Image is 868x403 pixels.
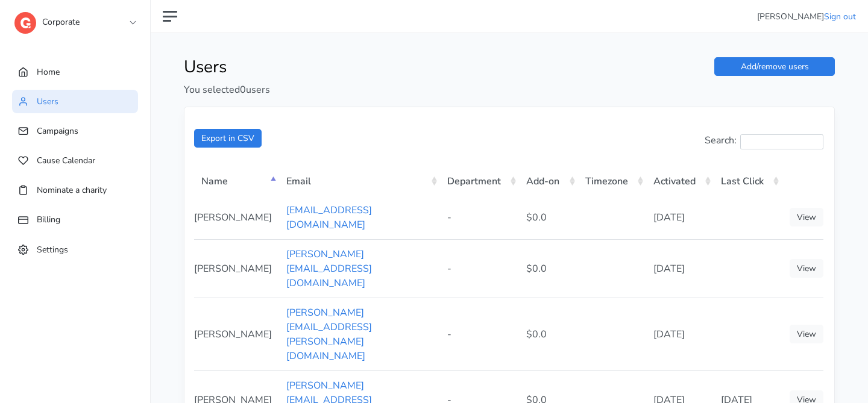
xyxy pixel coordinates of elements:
[279,165,440,196] th: Email: activate to sort column ascending
[440,298,519,370] td: -
[740,134,823,149] input: Search:
[240,83,246,96] span: 0
[714,165,782,196] th: Last Click: activate to sort column ascending
[12,208,138,231] a: Billing
[194,298,279,370] td: [PERSON_NAME]
[714,57,835,76] a: Add/remove users
[184,83,500,97] p: You selected users
[37,66,60,78] span: Home
[519,165,578,196] th: Add-on: activate to sort column ascending
[194,129,262,148] button: Export in CSV
[194,196,279,239] td: [PERSON_NAME]
[14,8,135,30] a: Corporate
[12,119,138,143] a: Campaigns
[194,239,279,298] td: [PERSON_NAME]
[578,165,646,196] th: Timezone: activate to sort column ascending
[757,10,856,23] li: [PERSON_NAME]
[790,259,823,278] a: View
[12,178,138,202] a: Nominate a charity
[12,149,138,172] a: Cause Calendar
[440,239,519,298] td: -
[37,125,78,137] span: Campaigns
[646,196,714,239] td: [DATE]
[37,243,68,255] span: Settings
[646,165,714,196] th: Activated: activate to sort column ascending
[790,325,823,343] a: View
[646,239,714,298] td: [DATE]
[37,155,95,166] span: Cause Calendar
[286,306,372,363] a: [PERSON_NAME][EMAIL_ADDRESS][PERSON_NAME][DOMAIN_NAME]
[286,204,372,231] a: [EMAIL_ADDRESS][DOMAIN_NAME]
[646,298,714,370] td: [DATE]
[705,133,823,149] label: Search:
[37,184,107,196] span: Nominate a charity
[194,165,279,196] th: Name: activate to sort column descending
[12,90,138,113] a: Users
[201,133,254,144] span: Export in CSV
[286,248,372,290] a: [PERSON_NAME][EMAIL_ADDRESS][DOMAIN_NAME]
[440,196,519,239] td: -
[12,60,138,84] a: Home
[37,96,58,107] span: Users
[184,57,500,78] h1: Users
[14,12,36,34] img: logo-dashboard-4662da770dd4bea1a8774357aa970c5cb092b4650ab114813ae74da458e76571.svg
[519,239,578,298] td: $0.0
[519,298,578,370] td: $0.0
[37,214,60,225] span: Billing
[824,11,856,22] a: Sign out
[12,238,138,261] a: Settings
[440,165,519,196] th: Department: activate to sort column ascending
[790,208,823,226] a: View
[519,196,578,239] td: $0.0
